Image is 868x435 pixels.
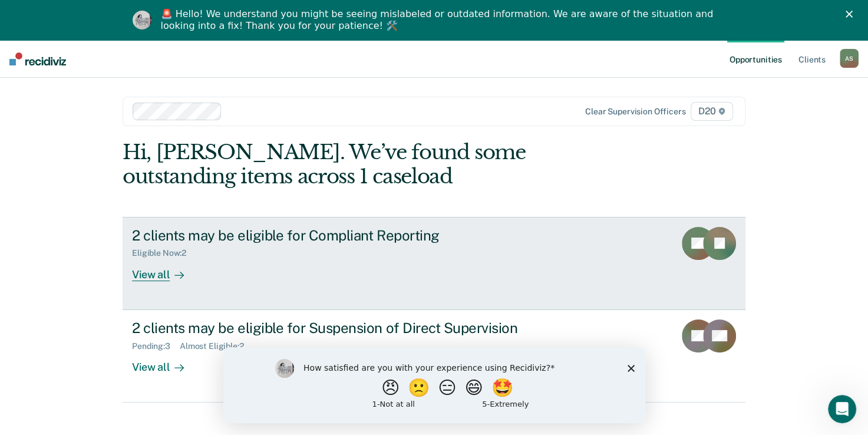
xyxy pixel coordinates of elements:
div: 🚨 Hello! We understand you might be seeing mislabeled or outdated information. We are aware of th... [161,8,717,32]
a: 2 clients may be eligible for Suspension of Direct SupervisionPending:3Almost Eligible:2View all [123,310,745,403]
div: View all [132,351,198,374]
div: Eligible Now : 2 [132,248,196,258]
a: Opportunities [727,40,784,78]
div: Hi, [PERSON_NAME]. We’ve found some outstanding items across 1 caseload [123,140,621,189]
div: 2 clients may be eligible for Suspension of Direct Supervision [132,319,546,337]
a: Clients [796,40,828,78]
iframe: Intercom live chat [828,395,856,423]
iframe: Survey by Kim from Recidiviz [223,347,645,423]
div: Pending : 3 [132,341,180,351]
div: Close [846,11,857,18]
a: 2 clients may be eligible for Compliant ReportingEligible Now:2View all [123,217,745,310]
span: D20 [691,102,733,121]
div: Almost Eligible : 2 [180,341,253,351]
button: AS [840,49,859,68]
div: Clear supervision officers [585,107,685,117]
div: A S [840,49,859,68]
div: View all [132,258,198,281]
img: Profile image for Kim [133,11,151,29]
img: Recidiviz [9,52,66,65]
div: 2 clients may be eligible for Compliant Reporting [132,227,546,244]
